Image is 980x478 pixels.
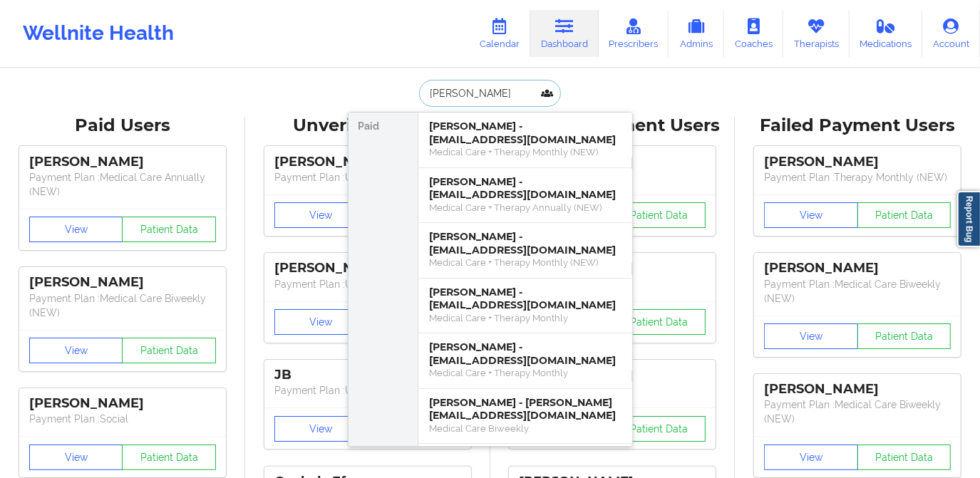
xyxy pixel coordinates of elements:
[29,217,123,242] button: View
[612,416,706,442] button: Patient Data
[764,260,951,276] div: [PERSON_NAME]
[29,395,216,412] div: [PERSON_NAME]
[764,170,951,185] p: Payment Plan : Therapy Monthly (NEW)
[430,396,621,422] div: [PERSON_NAME] - [PERSON_NAME][EMAIL_ADDRESS][DOMAIN_NAME]
[10,115,235,137] div: Paid Users
[274,383,461,398] p: Payment Plan : Unmatched Plan
[274,416,368,442] button: View
[29,274,216,291] div: [PERSON_NAME]
[29,445,123,470] button: View
[599,10,669,57] a: Prescribers
[764,445,858,470] button: View
[29,291,216,320] p: Payment Plan : Medical Care Biweekly (NEW)
[274,170,461,185] p: Payment Plan : Unmatched Plan
[724,10,783,57] a: Coaches
[430,256,621,269] div: Medical Care + Therapy Monthly (NEW)
[430,341,621,367] div: [PERSON_NAME] - [EMAIL_ADDRESS][DOMAIN_NAME]
[29,412,216,426] p: Payment Plan : Social
[764,381,951,398] div: [PERSON_NAME]
[612,202,706,228] button: Patient Data
[430,286,621,312] div: [PERSON_NAME] - [EMAIL_ADDRESS][DOMAIN_NAME]
[469,10,530,57] a: Calendar
[612,309,706,335] button: Patient Data
[29,338,123,363] button: View
[430,120,621,146] div: [PERSON_NAME] - [EMAIL_ADDRESS][DOMAIN_NAME]
[122,445,216,470] button: Patient Data
[430,422,621,435] div: Medical Care Biweekly
[783,10,850,57] a: Therapists
[430,367,621,379] div: Medical Care + Therapy Monthly
[922,10,980,57] a: Account
[430,175,621,202] div: [PERSON_NAME] - [EMAIL_ADDRESS][DOMAIN_NAME]
[850,10,923,57] a: Medications
[764,398,951,426] p: Payment Plan : Medical Care Biweekly (NEW)
[274,367,461,383] div: JB
[530,10,599,57] a: Dashboard
[29,154,216,170] div: [PERSON_NAME]
[430,312,621,324] div: Medical Care + Therapy Monthly
[274,154,461,170] div: [PERSON_NAME]
[274,202,368,228] button: View
[255,115,480,137] div: Unverified Users
[857,202,951,228] button: Patient Data
[764,277,951,306] p: Payment Plan : Medical Care Biweekly (NEW)
[122,338,216,363] button: Patient Data
[764,154,951,170] div: [PERSON_NAME]
[669,10,724,57] a: Admins
[430,146,621,158] div: Medical Care + Therapy Monthly (NEW)
[274,309,368,335] button: View
[764,202,858,228] button: View
[274,277,461,291] p: Payment Plan : Unmatched Plan
[745,115,970,137] div: Failed Payment Users
[274,260,461,276] div: [PERSON_NAME]
[764,323,858,349] button: View
[857,445,951,470] button: Patient Data
[957,191,980,247] a: Report Bug
[122,217,216,242] button: Patient Data
[857,323,951,349] button: Patient Data
[430,230,621,256] div: [PERSON_NAME] - [EMAIL_ADDRESS][DOMAIN_NAME]
[29,170,216,199] p: Payment Plan : Medical Care Annually (NEW)
[430,202,621,214] div: Medical Care + Therapy Annually (NEW)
